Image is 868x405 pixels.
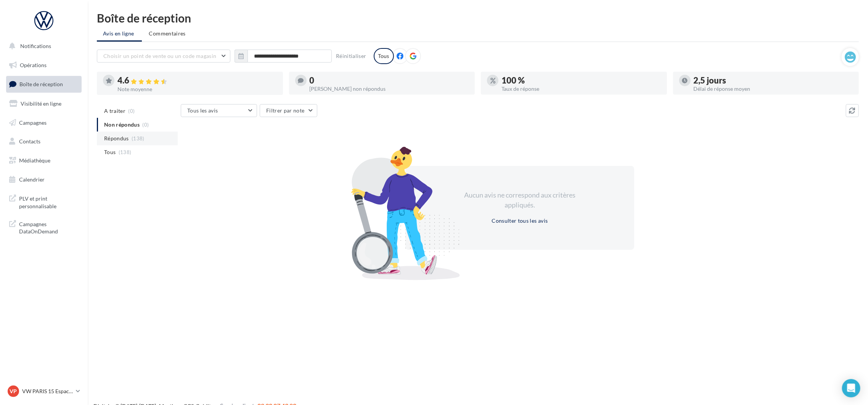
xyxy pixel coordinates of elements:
a: Contacts [5,133,83,149]
span: Campagnes DataOnDemand [19,219,79,235]
button: Consulter tous les avis [489,216,551,225]
span: Contacts [19,138,40,145]
span: Choisir un point de vente ou un code magasin [103,53,216,59]
div: 0 [310,76,469,85]
span: (138) [119,149,132,155]
div: Taux de réponse [502,86,661,92]
div: Aucun avis ne correspond aux critères appliqués. [454,190,585,210]
span: A traiter [104,107,125,115]
button: Réinitialiser [333,51,370,61]
button: Tous les avis [181,104,257,117]
span: Opérations [20,62,47,68]
a: Boîte de réception [5,76,83,92]
span: Visibilité en ligne [21,100,61,107]
span: Tous les avis [187,107,218,114]
a: VP VW PARIS 15 Espace Suffren [6,384,82,399]
button: Filtrer par note [260,104,317,117]
span: Tous [104,148,116,156]
a: Campagnes DataOnDemand [5,216,83,238]
div: 4.6 [117,76,277,85]
span: Médiathèque [19,157,50,164]
div: Boîte de réception [97,12,859,24]
span: Boîte de réception [19,81,63,87]
p: VW PARIS 15 Espace Suffren [22,387,73,395]
div: Open Intercom Messenger [842,379,860,397]
div: Délai de réponse moyen [694,86,853,92]
div: Tous [374,48,394,64]
div: Note moyenne [117,87,277,92]
a: Visibilité en ligne [5,96,83,112]
a: Médiathèque [5,153,83,169]
span: Commentaires [149,30,186,37]
span: Répondus [104,135,129,142]
div: 100 % [502,76,661,85]
div: 2,5 jours [694,76,853,85]
a: PLV et print personnalisable [5,190,83,213]
button: Notifications [5,38,80,54]
span: Campagnes [19,119,47,125]
span: Calendrier [19,176,45,183]
span: Notifications [20,43,51,49]
span: VP [10,387,17,395]
a: Opérations [5,57,83,73]
a: Campagnes [5,115,83,131]
div: [PERSON_NAME] non répondus [310,86,469,92]
a: Calendrier [5,172,83,188]
span: (0) [129,108,135,114]
span: (138) [132,135,145,141]
span: PLV et print personnalisable [19,193,79,210]
button: Choisir un point de vente ou un code magasin [97,50,230,63]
